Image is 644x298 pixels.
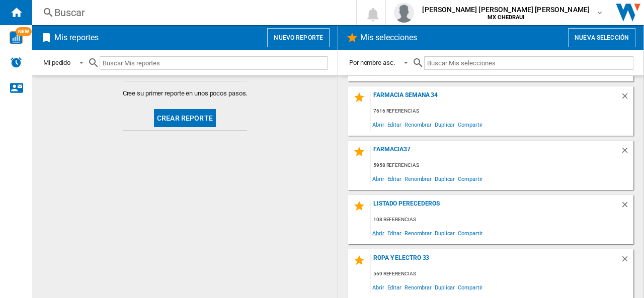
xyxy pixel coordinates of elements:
span: [PERSON_NAME] [PERSON_NAME] [PERSON_NAME] [422,5,590,15]
input: Buscar Mis reportes [100,56,328,70]
input: Buscar Mis selecciones [424,56,633,70]
div: ropa y electro 33 [371,254,620,268]
span: Editar [386,280,403,294]
span: Renombrar [403,118,433,131]
img: profile.jpg [394,3,414,23]
span: Renombrar [403,280,433,294]
div: 569 referencias [371,268,633,280]
div: Borrar [620,91,633,105]
span: Duplicar [433,118,456,131]
img: wise-card.svg [10,31,23,44]
span: Editar [386,172,403,185]
button: Crear reporte [154,109,216,127]
div: Borrar [620,200,633,214]
span: Duplicar [433,226,456,240]
img: alerts-logo.svg [10,56,22,68]
span: Editar [386,226,403,240]
span: Abrir [371,226,386,240]
span: Duplicar [433,280,456,294]
div: 7616 referencias [371,105,633,118]
div: Buscar [54,6,330,20]
span: Duplicar [433,172,456,185]
h2: Mis selecciones [358,28,420,47]
div: Farmacia Semana 34 [371,91,620,105]
div: Listado Perecederos [371,200,620,214]
div: 108 referencias [371,214,633,226]
h2: Mis reportes [52,28,101,47]
span: Renombrar [403,172,433,185]
span: Compartir [456,118,484,131]
div: Farmacia37 [371,146,620,159]
button: Nuevo reporte [267,28,330,47]
span: Compartir [456,280,484,294]
span: Abrir [371,172,386,185]
button: Nueva selección [568,28,635,47]
span: Abrir [371,280,386,294]
div: Borrar [620,146,633,159]
div: Por nombre asc. [349,59,395,66]
div: Mi pedido [43,59,70,66]
b: MX CHEDRAUI [488,14,525,21]
span: Compartir [456,172,484,185]
span: Abrir [371,118,386,131]
div: Borrar [620,254,633,268]
span: Editar [386,118,403,131]
div: 5958 referencias [371,159,633,172]
span: Renombrar [403,226,433,240]
span: Cree su primer reporte en unos pocos pasos. [123,89,248,98]
span: NEW [16,27,32,36]
span: Compartir [456,226,484,240]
